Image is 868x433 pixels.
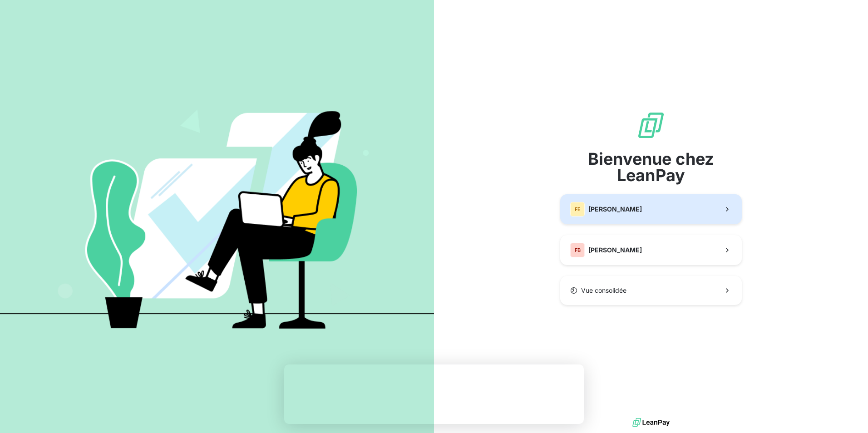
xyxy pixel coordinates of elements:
iframe: Intercom live chat [837,402,859,424]
span: Bienvenue chez LeanPay [560,151,742,183]
button: FB[PERSON_NAME] [560,235,742,265]
img: logo sigle [636,111,666,140]
span: [PERSON_NAME] [588,246,642,255]
button: Vue consolidée [560,276,742,305]
span: [PERSON_NAME] [588,205,642,214]
div: FE [570,202,585,216]
span: Vue consolidée [581,286,626,295]
iframe: Enquête de LeanPay [284,364,584,424]
div: FB [570,243,585,257]
img: logo [632,416,670,429]
button: FE[PERSON_NAME] [560,194,742,224]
